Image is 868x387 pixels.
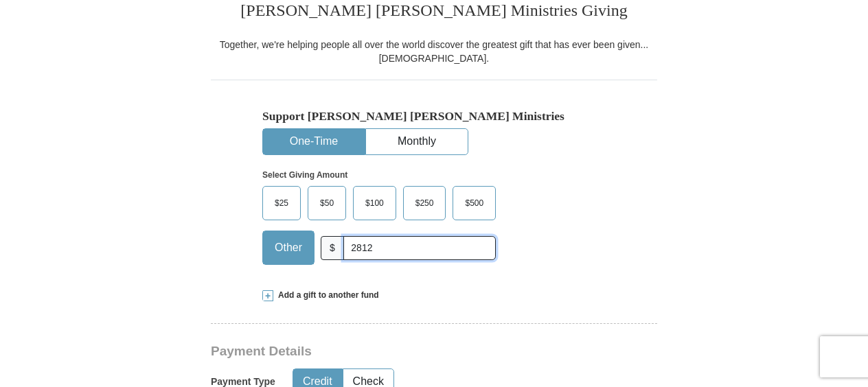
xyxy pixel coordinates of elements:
[343,236,496,260] input: Other Amount
[409,193,441,213] span: $250
[211,344,561,360] h3: Payment Details
[313,193,341,213] span: $50
[211,38,657,65] div: Together, we're helping people all over the world discover the greatest gift that has ever been g...
[262,109,606,124] h5: Support [PERSON_NAME] [PERSON_NAME] Ministries
[273,290,379,301] span: Add a gift to another fund
[268,193,295,213] span: $25
[321,236,344,260] span: $
[262,170,347,180] strong: Select Giving Amount
[366,129,468,154] button: Monthly
[268,237,309,258] span: Other
[458,193,490,213] span: $500
[263,129,365,154] button: One-Time
[358,193,391,213] span: $100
